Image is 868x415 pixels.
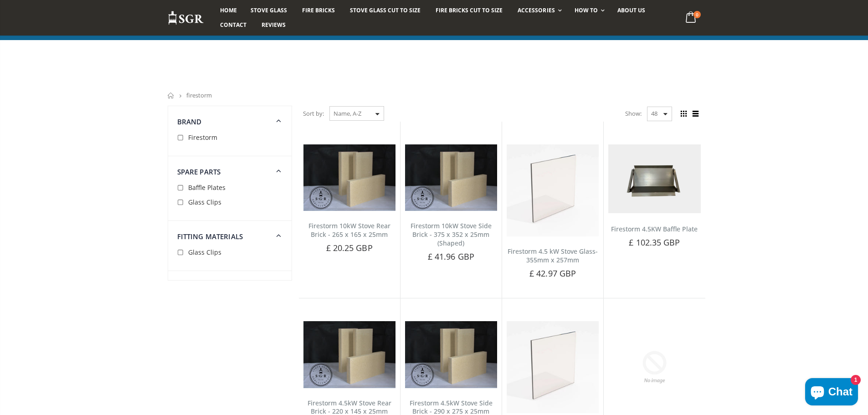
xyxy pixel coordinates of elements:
[177,117,202,126] span: Brand
[220,21,247,29] span: Contact
[177,167,221,176] span: Spare Parts
[529,268,576,279] span: £ 42.97 GBP
[177,232,243,241] span: Fitting Materials
[679,109,689,119] span: Grid view
[611,225,698,233] a: Firestorm 4.5KW Baffle Plate
[188,183,226,192] span: Baffle Plates
[303,144,395,211] img: Firestorm 10kW Stove Rear Brick
[405,144,497,211] img: Firestorm 10kW Stove Side Brick
[405,321,497,388] img: Firestorm 4.5kW Stove Side Brick
[343,3,427,18] a: Stove Glass Cut To Size
[682,9,700,27] a: 0
[611,3,652,18] a: About us
[220,6,237,14] span: Home
[691,109,701,119] span: List view
[507,321,599,413] img: Firestorm 6.5 kW/10 Stove Glass
[511,3,566,18] a: Accessories
[244,3,294,18] a: Stove Glass
[350,6,421,14] span: Stove Glass Cut To Size
[507,144,599,236] img: Firestorm 4.5 kW Stove Glass
[693,11,701,18] span: 0
[429,3,509,18] a: Fire Bricks Cut To Size
[251,6,287,14] span: Stove Glass
[186,91,212,99] span: firestorm
[625,106,642,121] span: Show:
[255,18,293,32] a: Reviews
[568,3,609,18] a: How To
[188,248,221,256] span: Glass Clips
[302,6,335,14] span: Fire Bricks
[262,21,286,29] span: Reviews
[295,3,342,18] a: Fire Bricks
[188,133,217,142] span: Firestorm
[308,221,390,239] a: Firestorm 10kW Stove Rear Brick - 265 x 165 x 25mm
[608,144,700,213] img: Firestorm 4.5KW Baffle Plate
[168,92,175,98] a: Home
[508,247,598,264] a: Firestorm 4.5 kW Stove Glass- 355mm x 257mm
[411,221,492,247] a: Firestorm 10kW Stove Side Brick - 375 x 352 x 25mm (Shaped)
[303,321,395,388] img: Firestorm 4.5kW Stove Rear Brick
[428,251,474,262] span: £ 41.96 GBP
[188,198,221,206] span: Glass Clips
[168,10,204,26] img: Stove Glass Replacement
[518,6,555,14] span: Accessories
[326,242,373,253] span: £ 20.25 GBP
[436,6,503,14] span: Fire Bricks Cut To Size
[575,6,598,14] span: How To
[629,237,680,248] span: £ 102.35 GBP
[303,106,324,122] span: Sort by:
[213,3,244,18] a: Home
[802,378,861,408] inbox-online-store-chat: Shopify online store chat
[213,18,253,32] a: Contact
[617,6,645,14] span: About us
